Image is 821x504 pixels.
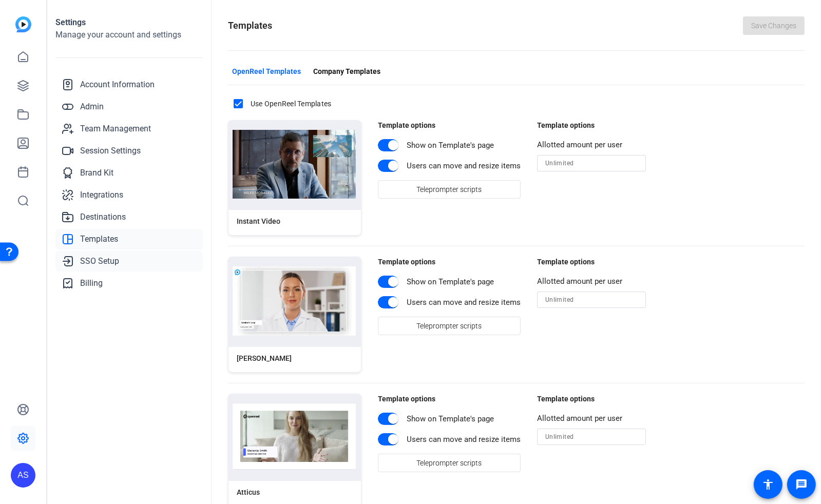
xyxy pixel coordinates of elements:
[378,257,521,267] div: Template options
[80,123,151,135] span: Team Management
[378,120,521,131] div: Template options
[55,141,203,161] a: Session Settings
[80,101,104,113] span: Admin
[417,316,482,336] span: Teleprompter scripts
[15,16,31,32] img: blue-gradient.svg
[407,297,521,308] div: Users can move and resize items
[407,160,521,172] div: Users can move and resize items
[237,353,292,364] div: [PERSON_NAME]
[537,257,646,267] div: Template options
[537,120,646,131] div: Template options
[417,180,482,199] span: Teleprompter scripts
[11,463,35,488] div: AS
[537,413,646,424] div: Allotted amount per user
[407,413,494,425] div: Show on Template's page
[55,251,203,272] a: SSO Setup
[80,255,119,267] span: SSO Setup
[249,99,332,109] label: Use OpenReel Templates
[407,276,494,288] div: Show on Template's page
[80,79,155,91] span: Account Information
[407,434,521,445] div: Users can move and resize items
[80,145,141,157] span: Session Settings
[55,96,203,117] a: Admin
[378,180,521,199] button: Teleprompter scripts
[545,431,638,443] input: Unlimited
[378,454,521,472] button: Teleprompter scripts
[537,394,646,404] div: Template options
[378,317,521,335] button: Teleprompter scripts
[233,403,356,470] img: Template image
[378,394,521,404] div: Template options
[55,273,203,294] a: Billing
[55,74,203,95] a: Account Information
[545,294,638,306] input: Unlimited
[313,66,380,77] span: Company Templates
[228,62,305,81] button: OpenReel Templates
[537,276,646,287] div: Allotted amount per user
[55,16,203,29] h1: Settings
[228,18,272,33] h1: Templates
[795,478,808,491] mat-icon: message
[233,130,356,199] img: Template image
[309,62,385,81] button: Company Templates
[80,277,103,289] span: Billing
[55,229,203,249] a: Templates
[545,157,638,169] input: Unlimited
[80,233,118,245] span: Templates
[55,29,203,41] h2: Manage your account and settings
[80,211,126,223] span: Destinations
[55,207,203,227] a: Destinations
[55,163,203,183] a: Brand Kit
[417,453,482,473] span: Teleprompter scripts
[762,478,774,491] mat-icon: accessibility
[237,216,280,227] div: Instant Video
[232,66,301,77] span: OpenReel Templates
[80,167,113,179] span: Brand Kit
[55,119,203,139] a: Team Management
[233,266,356,336] img: Template image
[237,487,260,498] div: Atticus
[80,189,123,201] span: Integrations
[55,185,203,205] a: Integrations
[537,139,646,151] div: Allotted amount per user
[407,140,494,151] div: Show on Template's page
